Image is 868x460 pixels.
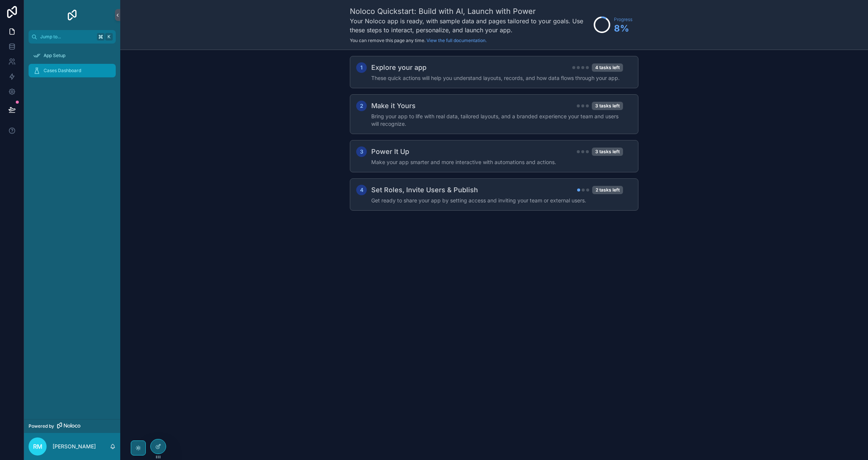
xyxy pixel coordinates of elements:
[44,68,81,74] span: Cases Dashboard
[614,17,632,23] span: Progress
[24,419,120,433] a: Powered by
[53,443,96,450] p: [PERSON_NAME]
[29,423,54,429] span: Powered by
[350,17,590,35] h3: Your Noloco app is ready, with sample data and pages tailored to your goals. Use these steps to i...
[40,34,94,40] span: Jump to...
[24,44,120,87] div: scrollable content
[614,23,632,35] span: 8 %
[33,442,42,451] span: RM
[44,53,65,59] span: App Setup
[29,49,116,62] a: App Setup
[66,9,78,21] img: App logo
[29,30,116,44] button: Jump to...K
[426,38,487,43] a: View the full documentation.
[29,64,116,77] a: Cases Dashboard
[106,34,112,40] span: K
[350,38,425,43] span: You can remove this page any time.
[350,6,590,17] h1: Noloco Quickstart: Build with AI, Launch with Power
